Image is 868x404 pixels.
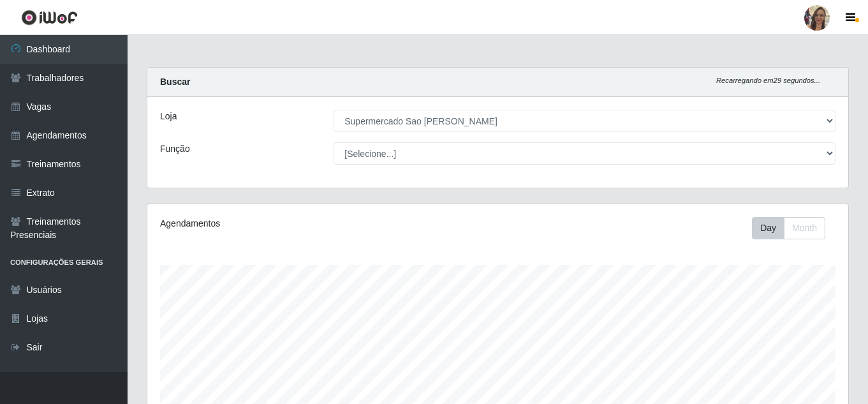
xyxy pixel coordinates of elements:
[160,142,190,156] label: Função
[160,217,430,230] div: Agendamentos
[752,217,784,239] button: Day
[21,10,78,26] img: CoreUI Logo
[716,77,820,84] i: Recarregando em 29 segundos...
[160,110,177,123] label: Loja
[752,217,835,239] div: Toolbar with button groups
[752,217,825,239] div: First group
[160,77,190,87] strong: Buscar
[784,217,825,239] button: Month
